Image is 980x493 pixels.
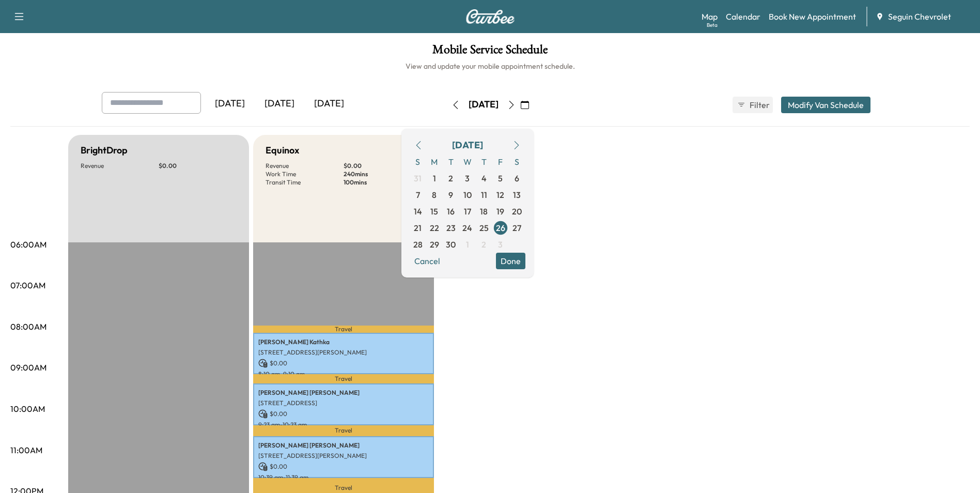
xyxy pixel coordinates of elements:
span: 23 [446,222,456,234]
p: Revenue [266,162,344,170]
a: Calendar [726,10,760,23]
span: 28 [413,238,423,251]
span: 21 [414,222,422,234]
button: Cancel [410,253,445,269]
span: 31 [414,172,422,184]
span: 19 [496,205,504,218]
p: Travel [253,326,434,332]
p: [STREET_ADDRESS][PERSON_NAME] [258,348,429,357]
span: 25 [479,222,489,234]
span: 3 [465,172,470,184]
span: 10 [463,189,472,201]
span: 20 [512,205,522,218]
p: [PERSON_NAME] Kathka [258,338,429,346]
span: Filter [750,99,768,111]
span: S [410,153,426,170]
p: 9:23 am - 10:23 am [258,421,429,429]
p: 06:00AM [10,238,46,251]
p: $ 0.00 [258,359,429,368]
span: 22 [430,222,439,234]
span: 2 [448,172,453,184]
p: 240 mins [344,170,422,178]
h1: Mobile Service Schedule [10,43,970,61]
div: [DATE] [255,92,304,116]
span: 8 [432,189,437,201]
p: [PERSON_NAME] [PERSON_NAME] [258,441,429,450]
span: 30 [446,238,456,251]
span: 9 [448,189,453,201]
span: 1 [466,238,469,251]
span: 12 [496,189,504,201]
span: Seguin Chevrolet [888,10,951,23]
span: 11 [481,189,487,201]
p: Travel [253,425,434,437]
span: 4 [481,172,487,184]
p: Travel [253,374,434,383]
span: 16 [447,205,455,218]
span: M [426,153,443,170]
span: 1 [433,172,436,184]
p: $ 0.00 [258,409,429,419]
span: T [443,153,459,170]
p: [STREET_ADDRESS] [258,399,429,407]
button: Modify Van Schedule [781,97,870,113]
p: $ 0.00 [258,462,429,471]
div: [DATE] [205,92,255,116]
div: [DATE] [469,98,499,111]
div: Beta [707,21,718,29]
p: 08:00AM [10,320,46,333]
div: [DATE] [452,138,483,152]
button: Filter [733,97,773,113]
p: $ 0.00 [344,162,422,170]
h5: Equinox [266,143,299,158]
h5: BrightDrop [81,143,128,158]
span: 7 [416,189,420,201]
span: 29 [430,238,439,251]
h6: View and update your mobile appointment schedule. [10,61,970,71]
div: [DATE] [304,92,354,116]
span: 5 [498,172,503,184]
p: 09:00AM [10,361,46,374]
span: 13 [513,189,521,201]
p: Revenue [81,162,159,170]
span: 27 [512,222,521,234]
p: $ 0.00 [159,162,237,170]
span: 6 [515,172,519,184]
span: 26 [496,222,505,234]
p: 10:00AM [10,403,45,415]
span: T [476,153,492,170]
p: 10:39 am - 11:39 am [258,473,429,482]
p: 07:00AM [10,279,45,291]
p: [STREET_ADDRESS][PERSON_NAME] [258,452,429,460]
span: 17 [464,205,471,218]
span: 15 [430,205,438,218]
a: MapBeta [702,10,718,23]
span: 24 [462,222,472,234]
p: Work Time [266,170,344,178]
button: Done [496,253,525,269]
span: W [459,153,476,170]
img: Curbee Logo [465,9,515,24]
p: 8:10 am - 9:10 am [258,370,429,378]
span: 3 [498,238,503,251]
span: F [492,153,509,170]
span: S [509,153,525,170]
span: 18 [480,205,488,218]
p: 11:00AM [10,444,42,456]
p: 100 mins [344,178,422,187]
span: 2 [481,238,486,251]
a: Book New Appointment [769,10,856,23]
p: Transit Time [266,178,344,187]
span: 14 [414,205,422,218]
p: [PERSON_NAME] [PERSON_NAME] [258,389,429,397]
